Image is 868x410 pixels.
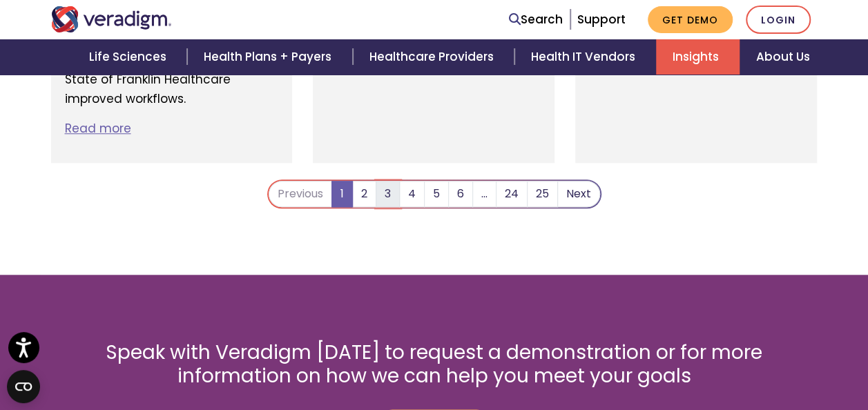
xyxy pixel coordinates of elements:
a: 2 [352,181,376,207]
a: About Us [740,39,827,75]
a: Health Plans + Payers [187,39,352,75]
a: Life Sciences [73,39,187,75]
a: 3 [376,181,400,207]
nav: Pagination Controls [267,179,601,219]
a: 5 [424,181,449,207]
a: Get Demo [648,6,733,33]
a: Healthcare Providers [353,39,514,75]
a: Health IT Vendors [514,39,656,75]
a: 24 [496,181,528,207]
button: Open CMP widget [7,370,40,403]
a: Insights [656,39,740,75]
a: Search [509,10,563,29]
a: 6 [448,181,473,207]
a: Next [557,181,600,207]
img: Veradigm logo [51,6,172,32]
iframe: Drift Chat Widget [603,311,851,393]
a: 25 [527,181,558,207]
a: ... [472,181,496,207]
h2: Speak with Veradigm [DATE] to request a demonstration or for more information on how we can help ... [51,341,818,387]
a: Login [746,6,811,34]
a: 1 [331,181,353,207]
a: Support [577,11,626,28]
a: Read more [65,120,131,137]
a: 4 [399,181,425,207]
